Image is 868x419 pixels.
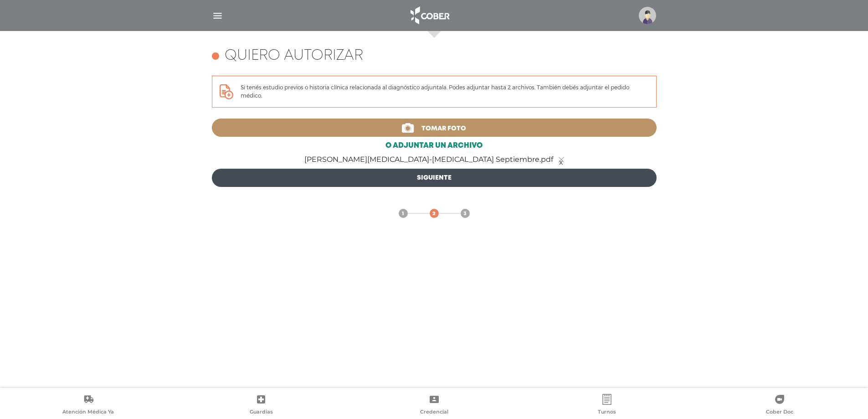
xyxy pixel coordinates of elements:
span: 3 [463,210,467,218]
a: x [559,157,564,162]
span: Credencial [420,409,448,417]
img: Cober_menu-lines-white.svg [212,10,223,21]
a: Turnos [520,394,693,417]
a: Siguiente [212,169,657,187]
span: Guardias [250,409,273,417]
span: [PERSON_NAME][MEDICAL_DATA]-[MEDICAL_DATA] Septiembre.pdf [304,157,553,162]
span: 1 [402,210,404,218]
span: Turnos [598,409,616,417]
a: Atención Médica Ya [2,394,175,417]
span: Tomar foto [421,125,466,132]
a: Tomar foto [212,119,657,137]
a: Guardias [175,394,347,417]
a: 2 [430,209,439,218]
span: Cober Doc [766,409,793,417]
img: logo_cober_home-white.png [406,5,453,26]
a: Cober Doc [693,394,866,417]
a: Credencial [348,394,520,417]
a: 3 [461,209,470,218]
span: Atención Médica Ya [62,409,114,417]
img: profile-placeholder.svg [639,7,656,24]
span: 2 [432,210,436,218]
h4: Quiero autorizar [225,47,363,65]
p: Si tenés estudio previos o historia clínica relacionada al diagnóstico adjuntala. Podes adjuntar ... [241,83,649,100]
a: o adjuntar un archivo [212,140,657,151]
a: 1 [399,209,408,218]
